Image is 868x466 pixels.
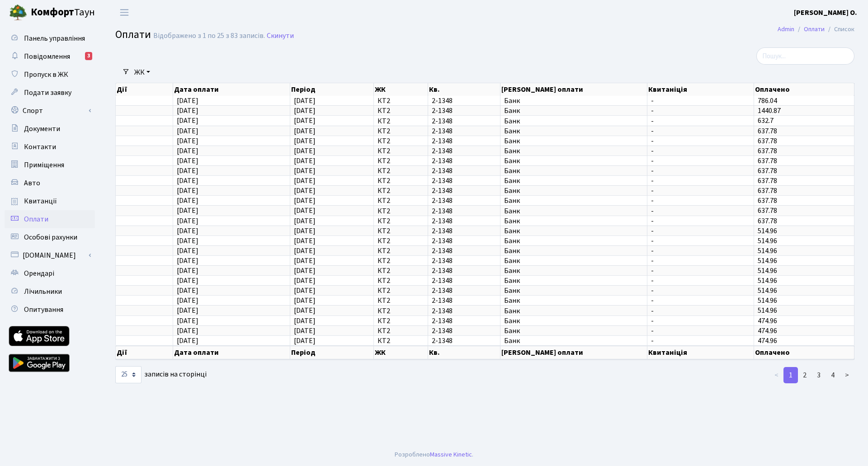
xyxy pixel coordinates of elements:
[432,187,496,194] span: 2-1348
[377,118,424,125] span: КТ2
[5,102,95,120] a: Спорт
[651,97,750,104] span: -
[432,257,496,264] span: 2-1348
[24,142,56,152] span: Контакти
[758,266,777,276] span: 514.96
[504,327,643,334] span: Банк
[5,138,95,156] a: Контакти
[377,127,424,135] span: КТ2
[504,227,643,235] span: Банк
[31,5,74,19] b: Комфорт
[647,346,754,359] th: Квитаніція
[177,256,198,266] span: [DATE]
[504,118,643,125] span: Банк
[9,4,27,22] img: logo.png
[377,157,424,165] span: КТ2
[651,127,750,135] span: -
[177,326,198,336] span: [DATE]
[840,367,854,383] a: >
[651,147,750,155] span: -
[24,287,62,297] span: Лічильники
[651,247,750,254] span: -
[504,207,643,215] span: Банк
[153,32,265,40] div: Відображено з 1 по 25 з 83 записів.
[504,237,643,245] span: Банк
[5,120,95,138] a: Документи
[758,316,777,326] span: 474.96
[377,297,424,304] span: КТ2
[500,346,647,359] th: [PERSON_NAME] оплати
[24,232,77,242] span: Особові рахунки
[504,257,643,264] span: Банк
[758,326,777,336] span: 474.96
[377,337,424,344] span: КТ2
[504,317,643,325] span: Банк
[31,5,95,20] span: Таун
[294,126,316,136] span: [DATE]
[651,177,750,184] span: -
[24,196,57,206] span: Квитанції
[177,216,198,226] span: [DATE]
[377,327,424,334] span: КТ2
[377,167,424,174] span: КТ2
[797,367,812,383] a: 2
[758,256,777,266] span: 514.96
[377,317,424,325] span: КТ2
[5,210,95,228] a: Оплати
[504,267,643,274] span: Банк
[651,267,750,274] span: -
[177,266,198,276] span: [DATE]
[428,83,500,96] th: Кв.
[5,66,95,84] a: Пропуск в ЖК
[377,177,424,184] span: КТ2
[377,137,424,145] span: КТ2
[651,277,750,284] span: -
[504,137,643,145] span: Банк
[758,106,781,116] span: 1440.87
[778,24,794,34] a: Admin
[5,29,95,47] a: Панель управління
[131,65,154,80] a: ЖК
[504,307,643,315] span: Банк
[294,336,316,346] span: [DATE]
[504,147,643,155] span: Банк
[756,47,854,65] input: Пошук...
[432,167,496,174] span: 2-1348
[294,176,316,186] span: [DATE]
[758,176,777,186] span: 637.78
[5,156,95,174] a: Приміщення
[5,228,95,246] a: Особові рахунки
[177,186,198,196] span: [DATE]
[432,307,496,315] span: 2-1348
[294,236,316,246] span: [DATE]
[758,126,777,136] span: 637.78
[432,177,496,184] span: 2-1348
[758,236,777,246] span: 514.96
[294,196,316,206] span: [DATE]
[826,367,840,383] a: 4
[758,116,774,126] span: 632.7
[24,268,54,278] span: Орендарі
[500,83,647,96] th: [PERSON_NAME] оплати
[395,450,473,460] div: Розроблено .
[432,327,496,334] span: 2-1348
[825,24,854,34] li: Список
[294,166,316,176] span: [DATE]
[432,337,496,344] span: 2-1348
[432,107,496,114] span: 2-1348
[430,450,472,459] a: Massive Kinetic
[377,147,424,155] span: КТ2
[428,346,500,359] th: Кв.
[177,166,198,176] span: [DATE]
[432,277,496,284] span: 2-1348
[24,178,40,188] span: Авто
[177,126,198,136] span: [DATE]
[374,346,428,359] th: ЖК
[377,197,424,204] span: КТ2
[5,174,95,192] a: Авто
[651,118,750,125] span: -
[758,276,777,286] span: 514.96
[504,217,643,225] span: Банк
[504,187,643,194] span: Банк
[758,216,777,226] span: 637.78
